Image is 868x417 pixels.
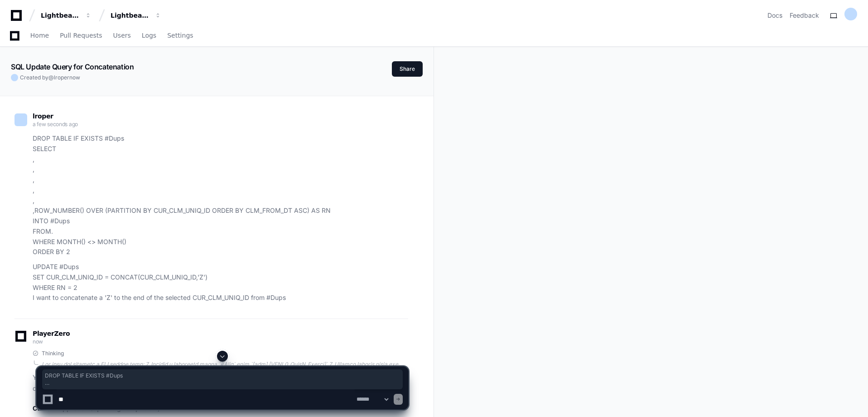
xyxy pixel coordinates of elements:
[392,61,423,77] button: Share
[41,11,80,20] div: Lightbeam Health
[11,62,134,71] app-text-character-animate: SQL Update Query for Concatenation
[20,74,80,81] span: Created by
[33,133,408,257] p: DROP TABLE IF EXISTS #Dups SELECT , , , , , ,ROW_NUMBER() OVER (PARTITION BY CUR_CLM_UNIQ_ID ORDE...
[767,11,782,20] a: Docs
[107,7,165,24] button: Lightbeam Health Solutions
[33,113,53,120] span: lroper
[69,74,80,81] span: now
[33,338,43,345] span: now
[167,33,193,38] span: Settings
[30,25,49,46] a: Home
[33,121,78,128] span: a few seconds ago
[60,25,102,46] a: Pull Requests
[42,350,64,357] span: Thinking
[113,25,131,46] a: Users
[790,11,819,20] button: Feedback
[142,33,156,38] span: Logs
[30,33,49,38] span: Home
[60,33,102,38] span: Pull Requests
[111,11,149,20] div: Lightbeam Health Solutions
[33,262,408,303] p: UPDATE #Dups SET CUR_CLM_UNIQ_ID = CONCAT(CUR_CLM_UNIQ_ID,'Z') WHERE RN = 2 I want to concatenate...
[45,372,400,387] span: DROP TABLE IF EXISTS #Dups SELECT [id] ,[CUR_CLM_UNIQ_ID] ,[CLM_TYPE_CD] ,[CLM_FROM_DT] ,[CLM_THR...
[33,331,70,336] span: PlayerZero
[167,25,193,46] a: Settings
[48,74,54,81] span: @
[37,7,95,24] button: Lightbeam Health
[142,25,156,46] a: Logs
[113,33,131,38] span: Users
[54,74,69,81] span: lroper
